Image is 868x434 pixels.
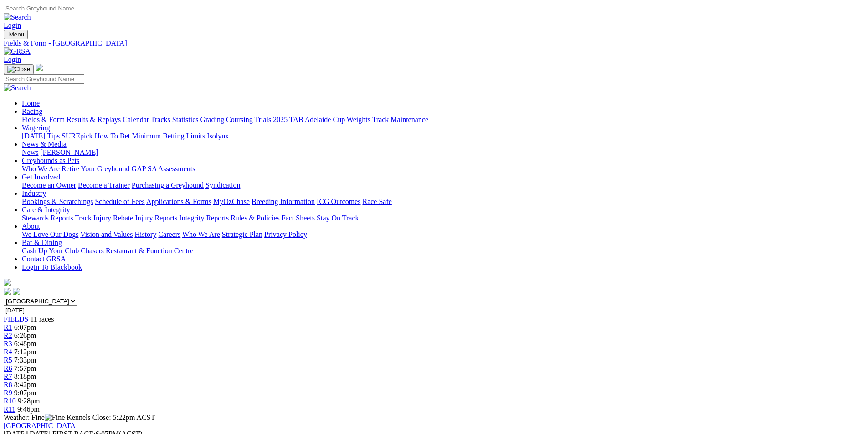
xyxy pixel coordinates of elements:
span: Menu [9,31,24,38]
a: R5 [4,356,12,364]
span: Weather: Fine [4,414,67,421]
a: Home [22,99,40,107]
div: About [22,230,864,239]
a: Login [4,56,21,63]
a: R4 [4,348,12,356]
a: How To Bet [95,132,130,140]
a: R1 [4,323,12,331]
a: Retire Your Greyhound [62,165,130,173]
a: R7 [4,373,12,380]
span: 7:33pm [14,356,36,364]
a: Race Safe [362,198,391,205]
a: Care & Integrity [22,206,70,214]
img: Search [4,84,31,92]
div: Wagering [22,132,864,140]
a: FIELDS [4,315,28,323]
a: Rules & Policies [231,214,280,222]
a: Fact Sheets [282,214,315,222]
a: Calendar [123,116,149,123]
span: 9:07pm [14,389,36,397]
a: Who We Are [182,230,220,238]
a: Strategic Plan [222,230,262,238]
a: Fields & Form [22,116,65,123]
span: 7:12pm [14,348,36,356]
a: Contact GRSA [22,255,66,263]
a: Injury Reports [135,214,177,222]
a: Become an Owner [22,181,76,189]
div: Bar & Dining [22,247,864,255]
a: R2 [4,332,12,339]
img: Close [7,66,30,73]
a: Trials [254,116,271,123]
div: Greyhounds as Pets [22,165,864,173]
a: Chasers Restaurant & Function Centre [81,247,193,255]
a: 2025 TAB Adelaide Cup [273,116,345,123]
span: 9:46pm [17,405,40,413]
span: Kennels Close: 5:22pm ACST [67,414,155,421]
span: 11 races [30,315,54,323]
a: History [134,230,156,238]
a: Syndication [205,181,240,189]
img: GRSA [4,47,31,56]
a: Stay On Track [317,214,359,222]
img: Fine [45,414,65,422]
a: Industry [22,189,46,197]
a: SUREpick [62,132,92,140]
a: Minimum Betting Limits [132,132,205,140]
a: Statistics [172,116,199,123]
a: Wagering [22,124,50,132]
a: Applications & Forms [146,198,211,205]
a: Fields & Form - [GEOGRAPHIC_DATA] [4,39,864,47]
a: Coursing [226,116,253,123]
a: About [22,222,40,230]
span: 9:28pm [18,397,40,405]
a: Weights [347,116,370,123]
a: R11 [4,405,15,413]
button: Toggle navigation [4,30,28,39]
span: 6:48pm [14,340,36,347]
a: R6 [4,364,12,372]
a: Grading [200,116,224,123]
a: Cash Up Your Club [22,247,79,255]
a: Track Maintenance [372,116,428,123]
div: News & Media [22,148,864,157]
span: 6:26pm [14,332,36,339]
img: twitter.svg [13,288,20,295]
a: ICG Outcomes [317,198,360,205]
a: R9 [4,389,12,397]
span: R8 [4,381,12,388]
a: News [22,148,38,156]
img: logo-grsa-white.png [4,279,11,286]
a: Careers [158,230,180,238]
a: Login [4,21,21,29]
a: [GEOGRAPHIC_DATA] [4,422,78,429]
div: Care & Integrity [22,214,864,222]
span: 8:18pm [14,373,36,380]
a: R3 [4,340,12,347]
span: R10 [4,397,16,405]
span: 8:42pm [14,381,36,388]
a: Become a Trainer [78,181,130,189]
a: MyOzChase [213,198,250,205]
div: Get Involved [22,181,864,189]
span: 6:07pm [14,323,36,331]
a: Get Involved [22,173,60,181]
a: [DATE] Tips [22,132,60,140]
a: News & Media [22,140,67,148]
img: logo-grsa-white.png [36,64,43,71]
a: We Love Our Dogs [22,230,78,238]
input: Select date [4,306,84,315]
a: Login To Blackbook [22,263,82,271]
a: Schedule of Fees [95,198,144,205]
a: Who We Are [22,165,60,173]
a: Isolynx [207,132,229,140]
span: 7:57pm [14,364,36,372]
